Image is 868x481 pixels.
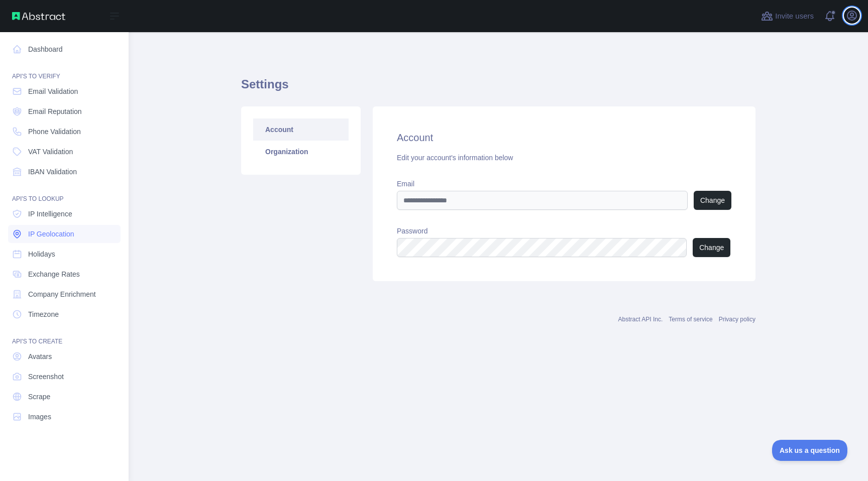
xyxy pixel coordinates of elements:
[8,305,121,323] a: Timezone
[253,141,349,163] a: Organization
[8,325,121,345] div: API'S TO CREATE
[397,131,731,145] h2: Account
[8,245,121,263] a: Holidays
[28,269,80,279] span: Exchange Rates
[253,118,349,141] a: Account
[669,316,712,323] a: Terms of service
[775,11,814,22] span: Invite users
[8,102,121,121] a: Email Reputation
[28,147,73,157] span: VAT Validation
[8,143,121,161] a: VAT Validation
[8,225,121,243] a: IP Geolocation
[759,8,816,24] button: Invite users
[28,167,77,177] span: IBAN Validation
[618,316,663,323] a: Abstract API Inc.
[772,440,848,461] iframe: Toggle Customer Support
[397,153,731,163] div: Edit your account's information below
[28,86,78,96] span: Email Validation
[8,123,121,141] a: Phone Validation
[28,309,59,319] span: Timezone
[8,368,121,386] a: Screenshot
[8,265,121,283] a: Exchange Rates
[28,127,81,137] span: Phone Validation
[28,249,55,259] span: Holidays
[719,316,755,323] a: Privacy policy
[8,40,121,58] a: Dashboard
[28,372,64,382] span: Screenshot
[28,351,52,362] span: Avatars
[8,183,121,203] div: API'S TO LOOKUP
[397,179,731,189] label: Email
[8,408,121,426] a: Images
[28,209,72,219] span: IP Intelligence
[28,106,82,116] span: Email Reputation
[12,12,65,20] img: Abstract API
[397,226,731,236] label: Password
[8,388,121,406] a: Scrape
[28,412,51,422] span: Images
[28,289,96,299] span: Company Enrichment
[8,285,121,303] a: Company Enrichment
[8,347,121,366] a: Avatars
[28,229,74,239] span: IP Geolocation
[8,205,121,223] a: IP Intelligence
[241,76,755,100] h1: Settings
[8,60,121,80] div: API'S TO VERIFY
[693,238,730,257] button: Change
[8,82,121,100] a: Email Validation
[8,163,121,181] a: IBAN Validation
[28,392,50,402] span: Scrape
[694,191,731,210] button: Change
